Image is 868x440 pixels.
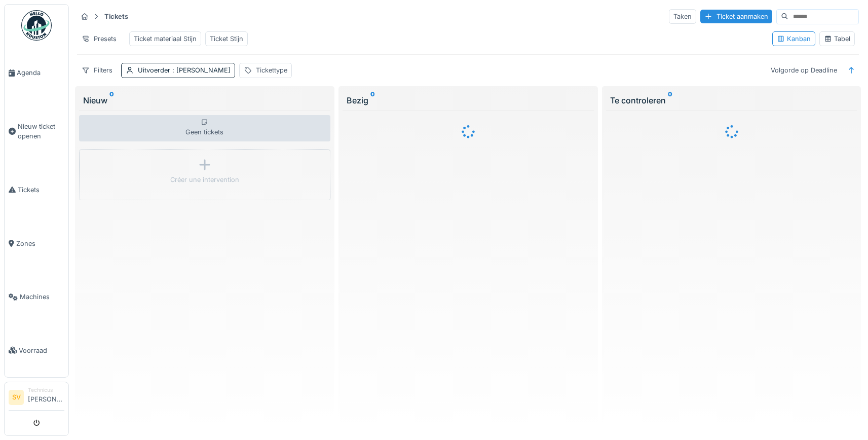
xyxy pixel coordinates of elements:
[18,185,64,195] span: Tickets
[134,34,197,44] div: Ticket materiaal Stijn
[138,65,231,75] div: Uitvoerder
[20,292,64,302] span: Machines
[100,12,132,21] strong: Tickets
[766,63,842,78] div: Volgorde op Deadline
[77,31,121,46] div: Presets
[256,65,287,75] div: Tickettype
[18,122,64,141] span: Nieuw ticket openen
[5,270,68,324] a: Machines
[28,386,64,394] div: Technicus
[17,68,64,78] span: Agenda
[777,34,811,44] div: Kanban
[700,10,772,23] div: Ticket aanmaken
[9,390,24,405] li: SV
[19,346,64,355] span: Voorraad
[28,386,64,408] li: [PERSON_NAME]
[5,100,68,163] a: Nieuw ticket openen
[5,324,68,378] a: Voorraad
[610,94,853,106] div: Te controleren
[5,163,68,217] a: Tickets
[347,94,590,106] div: Bezig
[170,66,231,74] span: : [PERSON_NAME]
[170,175,239,185] div: Créer une intervention
[77,63,117,78] div: Filters
[5,216,68,270] a: Zones
[21,10,52,41] img: Badge_color-CXgf-gQk.svg
[669,9,696,24] div: Taken
[9,386,64,411] a: SV Technicus[PERSON_NAME]
[16,239,64,248] span: Zones
[5,46,68,100] a: Agenda
[824,34,850,44] div: Tabel
[370,94,375,106] sup: 0
[83,94,326,106] div: Nieuw
[668,94,672,106] sup: 0
[79,115,330,141] div: Geen tickets
[210,34,243,44] div: Ticket Stijn
[109,94,114,106] sup: 0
